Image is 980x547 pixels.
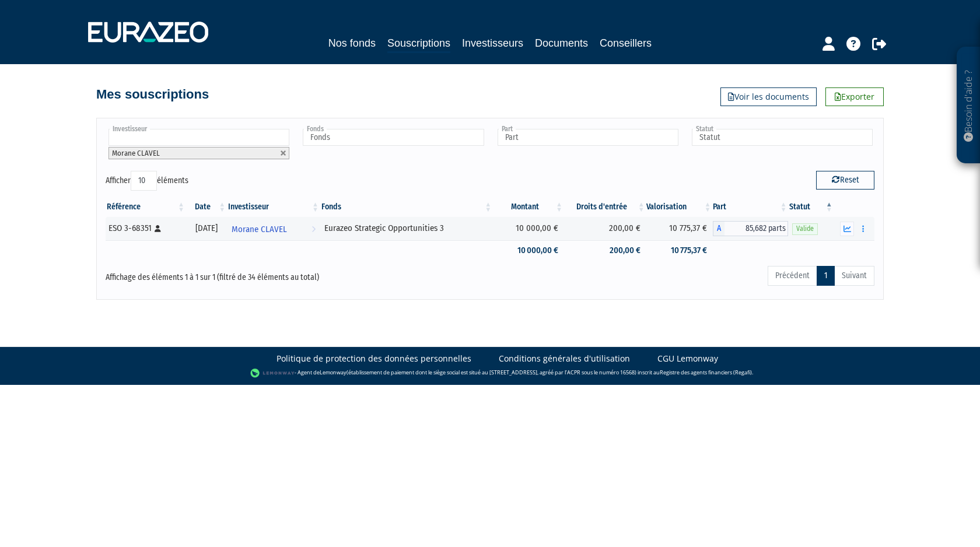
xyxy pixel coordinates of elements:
[320,369,346,376] a: Lemonway
[227,197,320,217] th: Investisseur: activer pour trier la colonne par ordre croissant
[186,197,227,217] th: Date: activer pour trier la colonne par ordre croissant
[387,35,450,53] a: Souscriptions
[276,353,471,364] a: Politique de protection des données personnelles
[816,171,874,190] button: Reset
[646,217,713,240] td: 10 775,37 €
[112,149,160,157] span: Morane CLAVEL
[657,353,718,364] a: CGU Lemonway
[713,197,789,217] th: Part: activer pour trier la colonne par ordre croissant
[792,223,818,234] span: Valide
[499,353,630,364] a: Conditions générales d'utilisation
[232,219,287,240] span: Morane CLAVEL
[324,222,489,234] div: Eurazeo Strategic Opportunities 3
[131,171,157,191] select: Afficheréléments
[962,53,975,158] p: Besoin d'aide ?
[462,35,523,51] a: Investisseurs
[493,217,564,240] td: 10 000,00 €
[660,369,752,376] a: Registre des agents financiers (Regafi)
[227,217,320,240] a: Morane CLAVEL
[320,197,493,217] th: Fonds: activer pour trier la colonne par ordre croissant
[817,266,835,286] a: 1
[493,197,564,217] th: Montant: activer pour trier la colonne par ordre croissant
[12,367,968,379] div: - Agent de (établissement de paiement dont le siège social est situé au [STREET_ADDRESS], agréé p...
[106,197,186,217] th: Référence : activer pour trier la colonne par ordre croissant
[600,35,652,51] a: Conseillers
[88,22,208,43] img: 1732889491-logotype_eurazeo_blanc_rvb.png
[713,221,789,236] div: A - Eurazeo Strategic Opportunities 3
[825,87,884,106] a: Exporter
[788,197,834,217] th: Statut : activer pour trier la colonne par ordre d&eacute;croissant
[646,197,713,217] th: Valorisation: activer pour trier la colonne par ordre croissant
[724,221,789,236] span: 85,682 parts
[96,87,209,101] h4: Mes souscriptions
[328,35,376,51] a: Nos fonds
[713,221,724,236] span: A
[564,240,646,261] td: 200,00 €
[155,225,161,232] i: [Français] Personne physique
[311,219,316,240] i: Voir l'investisseur
[493,240,564,261] td: 10 000,00 €
[250,367,295,379] img: logo-lemonway.png
[564,197,646,217] th: Droits d'entrée: activer pour trier la colonne par ordre croissant
[106,171,188,191] label: Afficher éléments
[720,87,817,106] a: Voir les documents
[190,222,223,234] div: [DATE]
[646,240,713,261] td: 10 775,37 €
[106,265,416,283] div: Affichage des éléments 1 à 1 sur 1 (filtré de 34 éléments au total)
[535,35,588,51] a: Documents
[564,217,646,240] td: 200,00 €
[108,222,182,234] div: ESO 3-68351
